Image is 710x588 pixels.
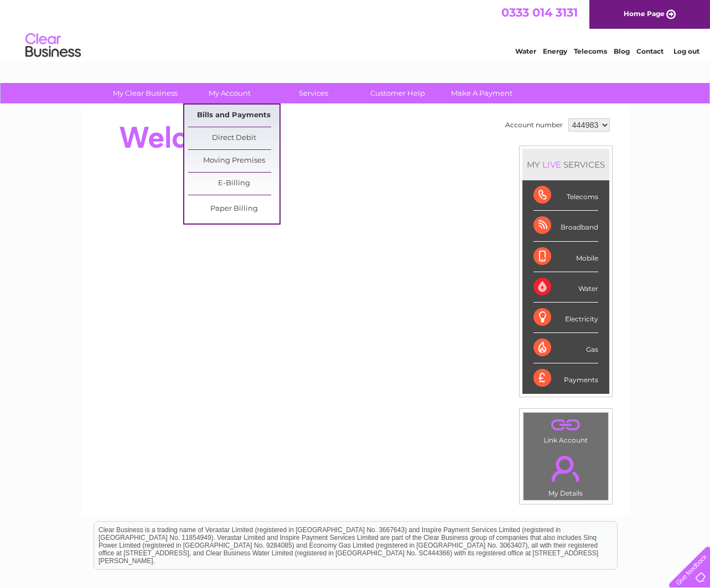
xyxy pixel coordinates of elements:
div: Payments [533,363,598,393]
div: Broadband [533,211,598,241]
img: logo.png [25,29,81,63]
a: . [526,415,605,435]
a: Log out [673,47,699,55]
a: . [526,449,605,488]
a: Blog [614,47,630,55]
div: LIVE [540,159,563,170]
a: Contact [636,47,664,55]
div: Clear Business is a trading name of Verastar Limited (registered in [GEOGRAPHIC_DATA] No. 3667643... [94,6,617,54]
a: Make A Payment [436,83,527,103]
div: Electricity [533,303,598,333]
a: My Clear Business [100,83,191,103]
div: Water [533,272,598,303]
div: Gas [533,333,598,363]
a: Energy [543,47,567,55]
a: Direct Debit [188,127,279,149]
a: Bills and Payments [188,105,279,127]
td: Link Account [523,412,609,447]
a: Moving Premises [188,150,279,172]
a: 0333 014 3131 [501,6,578,19]
div: Telecoms [533,180,598,211]
a: E-Billing [188,173,279,195]
a: Customer Help [352,83,443,103]
a: Telecoms [574,47,607,55]
a: My Account [184,83,275,103]
td: My Details [523,446,609,501]
a: Paper Billing [188,198,279,220]
td: Account number [502,116,566,134]
div: Mobile [533,242,598,272]
a: Services [268,83,359,103]
div: MY SERVICES [522,149,609,180]
a: Water [515,47,536,55]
